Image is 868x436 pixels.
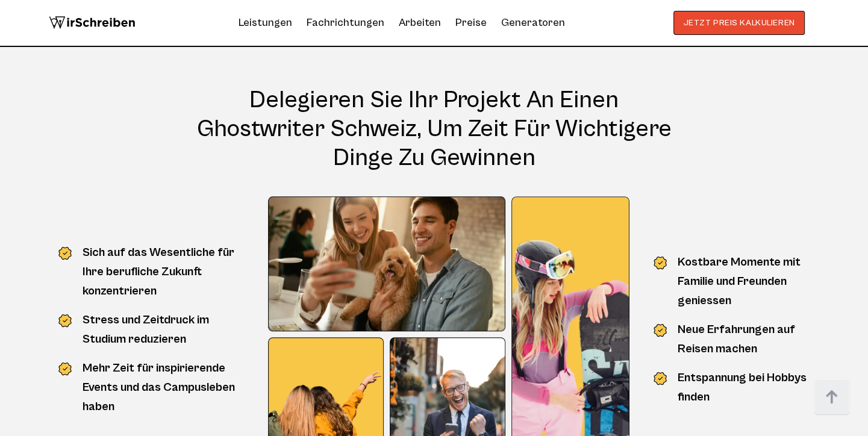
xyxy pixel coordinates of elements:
h2: Delegieren Sie Ihr Projekt an einen Ghostwriter Schweiz, um Zeit für wichtigere Dinge zu gewinnen [193,37,675,172]
li: Stress und Zeitdruck im Studium reduzieren [83,311,245,349]
a: Leistungen [239,13,292,33]
img: image (42) [268,196,505,331]
li: Entspannung bei Hobbys finden [678,369,810,407]
a: Fachrichtungen [307,13,384,33]
li: Sich auf das Wesentliche für Ihre berufliche Zukunft konzentrieren [83,243,245,301]
img: button top [814,379,850,416]
a: Generatoren [501,13,565,33]
img: logo wirschreiben [49,11,136,35]
li: Mehr Zeit für inspirierende Events und das Campusleben haben [83,359,245,417]
a: Arbeiten [399,13,441,33]
button: JETZT PREIS KALKULIEREN [673,11,805,35]
li: Neue Erfahrungen auf Reisen machen [678,320,810,359]
a: Preise [455,16,487,29]
li: Kostbare Momente mit Familie und Freunden geniessen [678,253,810,311]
